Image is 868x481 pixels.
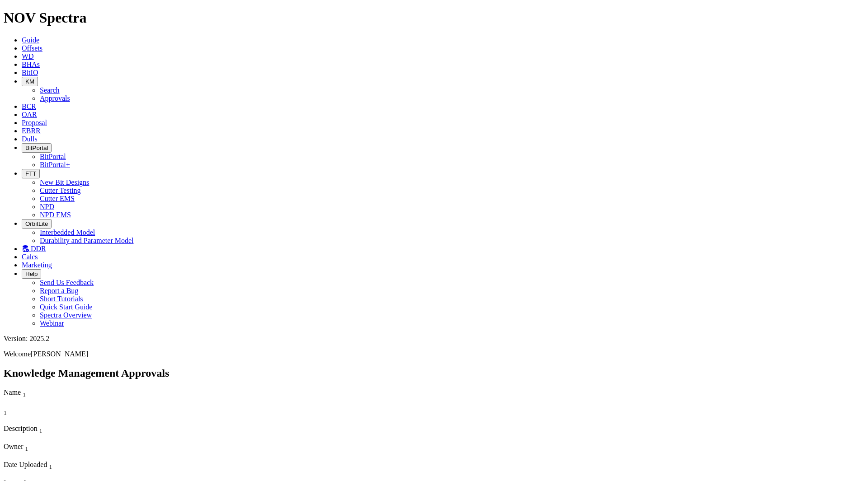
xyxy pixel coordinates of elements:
a: Short Tutorials [40,295,83,303]
span: BitPortal [25,145,48,151]
sub: 1 [39,427,42,434]
a: Webinar [40,319,64,327]
div: Owner Sort None [4,443,62,453]
span: Sort None [25,443,28,450]
div: Name Sort None [4,388,310,398]
span: FTT [25,170,36,177]
a: Approvals [40,94,70,102]
span: Description [4,425,38,432]
a: BitPortal+ [40,161,70,168]
h2: Knowledge Management Approvals [4,367,864,379]
div: Description Sort None [4,425,310,434]
button: Help [22,269,41,279]
div: Sort None [4,425,310,443]
span: Help [25,271,38,277]
a: Cutter Testing [40,187,81,194]
div: Column Menu [4,453,62,461]
div: Sort None [4,406,26,425]
a: Interbedded Model [40,229,95,236]
a: Dulls [22,135,38,143]
span: Sort None [4,406,7,414]
h1: NOV Spectra [4,9,864,26]
a: NPD [40,203,54,210]
a: Offsets [22,44,42,52]
sub: 1 [25,445,28,452]
a: Durability and Parameter Model [40,237,134,244]
p: Welcome [4,350,864,358]
a: BHAs [22,61,40,68]
button: BitPortal [22,143,52,153]
a: Search [40,86,60,94]
a: Cutter EMS [40,195,75,202]
span: Owner [4,443,24,450]
a: OAR [22,111,37,118]
button: FTT [22,169,40,178]
a: BitIQ [22,69,38,76]
a: Guide [22,36,39,44]
span: Date Uploaded [4,461,47,468]
sub: 1 [49,464,52,471]
a: Proposal [22,119,47,126]
span: OrbitLite [25,220,48,227]
a: DDR [22,245,46,252]
span: Name [4,388,21,396]
div: Column Menu [4,434,310,443]
a: WD [22,52,34,60]
div: Sort None [4,443,62,461]
sub: 1 [23,391,26,398]
span: Sort None [23,388,26,396]
a: New Bit Designs [40,178,89,186]
a: EBRR [22,127,41,135]
a: Send Us Feedback [40,279,94,286]
div: Column Menu [4,398,310,406]
a: Calcs [22,253,38,261]
a: Report a Bug [40,287,78,294]
a: Marketing [22,261,52,269]
div: Sort None [4,388,310,406]
span: Sort None [49,461,52,468]
div: Sort None [4,461,71,479]
div: Sort None [4,406,26,416]
a: Quick Start Guide [40,303,92,311]
div: Date Uploaded Sort None [4,461,71,471]
span: [PERSON_NAME] [31,350,88,358]
div: Column Menu [4,416,26,425]
sub: 1 [4,409,7,416]
a: Spectra Overview [40,311,92,319]
button: OrbitLite [22,219,52,229]
span: DDR [31,245,46,252]
span: Sort None [39,425,42,432]
a: NPD EMS [40,211,71,219]
button: KM [22,77,38,86]
div: Version: 2025.2 [4,335,864,343]
span: KM [25,78,34,85]
a: BitPortal [40,153,66,160]
div: Column Menu [4,471,71,479]
a: BCR [22,103,36,110]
